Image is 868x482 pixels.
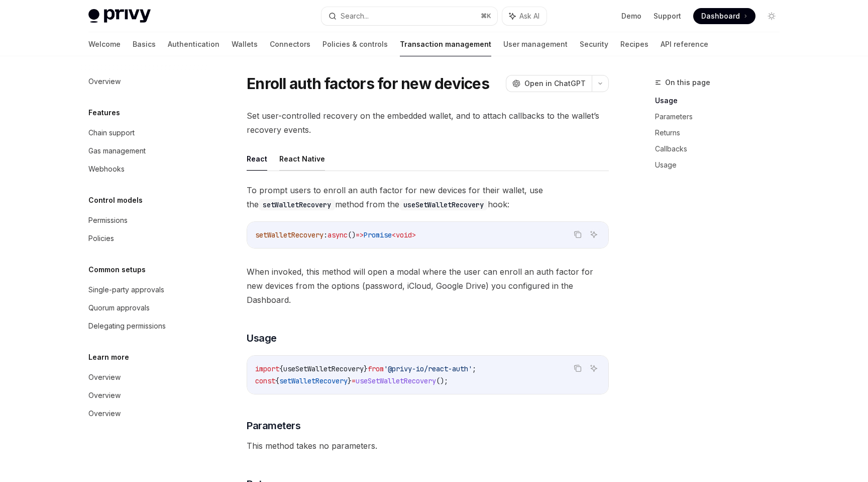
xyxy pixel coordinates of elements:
[693,8,755,24] a: Dashboard
[655,141,788,157] a: Callbacks
[80,386,209,405] a: Overview
[701,11,740,21] span: Dashboard
[587,362,600,375] button: Ask AI
[88,32,121,56] a: Welcome
[80,317,209,335] a: Delegating permissions
[655,109,788,125] a: Parameters
[279,364,283,373] span: {
[392,230,396,239] span: <
[88,107,120,119] h5: Features
[80,124,209,142] a: Chain support
[259,199,335,210] code: setWalletRecovery
[255,376,275,385] span: const
[80,299,209,317] a: Quorum approvals
[88,163,125,175] div: Webhooks
[352,376,356,385] span: =
[80,368,209,386] a: Overview
[247,147,267,171] button: React
[133,32,156,56] a: Basics
[764,8,780,24] button: Toggle dark mode
[88,75,121,88] div: Overview
[587,228,600,241] button: Ask AI
[502,7,547,25] button: Ask AI
[580,32,608,56] a: Security
[322,32,388,56] a: Policies & controls
[356,230,364,239] span: =>
[88,351,129,363] h5: Learn more
[247,74,489,93] h1: Enroll auth factors for new devices
[80,72,209,91] a: Overview
[88,145,146,157] div: Gas management
[396,230,412,239] span: void
[655,157,788,173] a: Usage
[412,230,416,239] span: >
[247,331,277,345] span: Usage
[279,147,325,171] button: React Native
[247,419,300,433] span: Parameters
[88,320,166,332] div: Delegating permissions
[321,7,497,25] button: Search...⌘K
[88,284,164,296] div: Single-party approvals
[168,32,220,56] a: Authentication
[364,230,392,239] span: Promise
[323,230,328,239] span: :
[283,364,364,373] span: useSetWalletRecovery
[80,229,209,248] a: Policies
[620,32,648,56] a: Recipes
[519,11,539,21] span: Ask AI
[341,10,369,22] div: Search...
[247,439,609,453] span: This method takes no parameters.
[665,76,710,89] span: On this page
[88,214,128,226] div: Permissions
[255,230,323,239] span: setWalletRecovery
[279,376,348,385] span: setWalletRecovery
[270,32,310,56] a: Connectors
[348,376,352,385] span: }
[88,232,114,245] div: Policies
[88,389,121,401] div: Overview
[88,264,146,276] h5: Common setups
[88,302,150,314] div: Quorum approvals
[524,78,586,89] span: Open in ChatGPT
[399,199,488,210] code: useSetWalletRecovery
[255,364,279,373] span: import
[503,32,568,56] a: User management
[481,12,491,20] span: ⌘ K
[655,93,788,109] a: Usage
[571,228,584,241] button: Copy the contents from the code block
[400,32,491,56] a: Transaction management
[80,142,209,160] a: Gas management
[356,376,436,385] span: useSetWalletRecovery
[654,11,681,21] a: Support
[348,230,356,239] span: ()
[88,194,143,206] h5: Control models
[472,364,476,373] span: ;
[621,11,641,21] a: Demo
[80,160,209,178] a: Webhooks
[88,408,121,420] div: Overview
[80,211,209,229] a: Permissions
[655,125,788,141] a: Returns
[232,32,258,56] a: Wallets
[80,405,209,423] a: Overview
[368,364,384,373] span: from
[506,75,592,92] button: Open in ChatGPT
[275,376,279,385] span: {
[80,281,209,299] a: Single-party approvals
[661,32,708,56] a: API reference
[88,9,151,23] img: light logo
[247,109,609,137] span: Set user-controlled recovery on the embedded wallet, and to attach callbacks to the wallet’s reco...
[88,371,121,383] div: Overview
[364,364,368,373] span: }
[436,376,448,385] span: ();
[571,362,584,375] button: Copy the contents from the code block
[247,183,609,211] span: To prompt users to enroll an auth factor for new devices for their wallet, use the method from th...
[88,127,135,139] div: Chain support
[384,364,472,373] span: '@privy-io/react-auth'
[247,265,609,307] span: When invoked, this method will open a modal where the user can enroll an auth factor for new devi...
[328,230,348,239] span: async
